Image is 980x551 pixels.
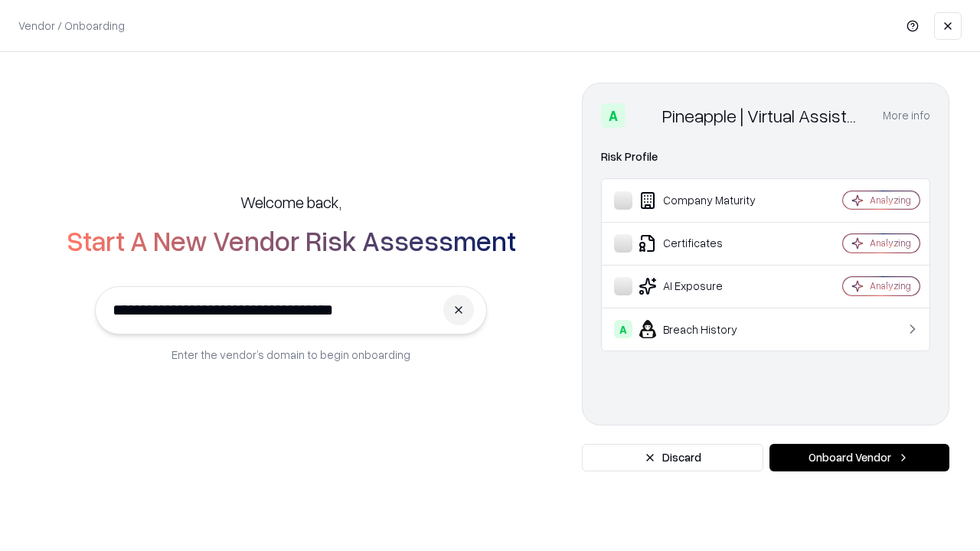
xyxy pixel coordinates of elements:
[67,225,516,256] h2: Start A New Vendor Risk Assessment
[18,18,125,34] p: Vendor / Onboarding
[870,236,911,249] div: Analyzing
[769,444,949,471] button: Onboard Vendor
[171,347,410,363] p: Enter the vendor’s domain to begin onboarding
[614,320,797,338] div: Breach History
[883,102,930,129] button: More info
[240,191,341,213] h5: Welcome back,
[614,191,797,210] div: Company Maturity
[870,279,911,292] div: Analyzing
[870,194,911,207] div: Analyzing
[614,277,797,295] div: AI Exposure
[614,234,797,253] div: Certificates
[632,103,656,128] img: Pineapple | Virtual Assistant Agency
[662,103,864,128] div: Pineapple | Virtual Assistant Agency
[614,320,632,338] div: A
[582,444,763,471] button: Discard
[601,148,930,166] div: Risk Profile
[601,103,626,128] div: A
